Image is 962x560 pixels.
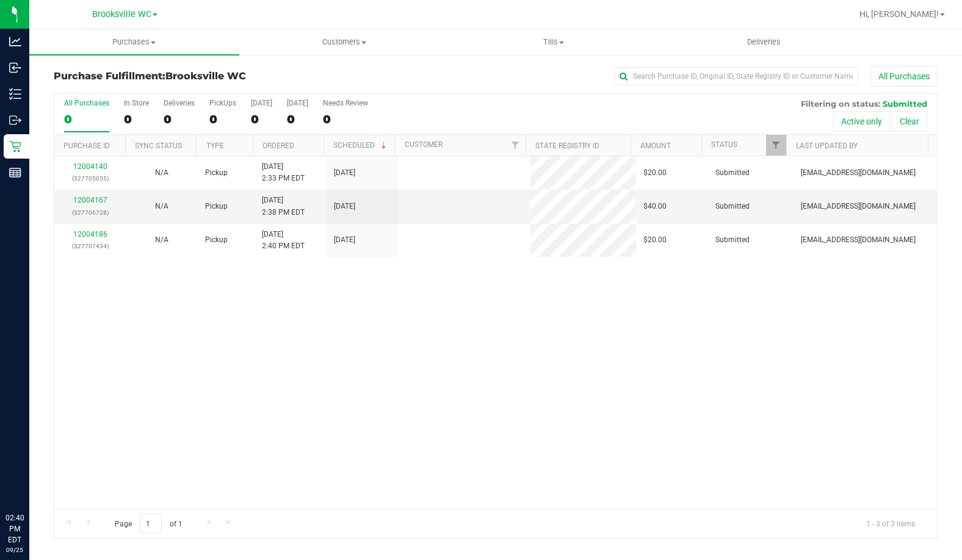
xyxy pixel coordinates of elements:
a: Deliveries [659,29,869,55]
span: Pickup [205,201,228,212]
a: Filter [505,135,526,156]
a: Purchases [29,29,239,55]
a: State Registry ID [535,142,599,150]
span: Deliveries [731,37,797,48]
inline-svg: Inventory [9,88,21,100]
a: 12004186 [73,230,107,239]
span: 1 - 3 of 3 items [856,514,925,533]
p: (327706728) [62,207,118,218]
span: Submitted [883,99,927,109]
button: Clear [892,111,927,132]
a: Last Updated By [796,142,858,150]
span: [EMAIL_ADDRESS][DOMAIN_NAME] [801,234,916,246]
a: 12004140 [73,162,107,171]
span: [DATE] 2:40 PM EDT [262,229,305,252]
div: 0 [209,112,236,126]
span: Customers [240,37,449,48]
span: Submitted [715,167,750,179]
span: [DATE] [334,167,355,179]
a: Tills [449,29,659,55]
span: [DATE] [334,201,355,212]
h3: Purchase Fulfillment: [54,71,349,82]
span: $40.00 [643,201,667,212]
a: Purchase ID [63,142,110,150]
div: Needs Review [323,99,368,107]
span: $20.00 [643,167,667,179]
span: Not Applicable [155,168,168,177]
div: 0 [323,112,368,126]
button: N/A [155,167,168,179]
a: Customers [239,29,449,55]
a: 12004167 [73,196,107,204]
div: All Purchases [64,99,109,107]
a: Filter [766,135,786,156]
span: Filtering on status: [801,99,880,109]
span: Pickup [205,234,228,246]
inline-svg: Reports [9,167,21,179]
button: N/A [155,234,168,246]
div: 0 [287,112,308,126]
input: 1 [140,514,162,533]
div: [DATE] [287,99,308,107]
span: Submitted [715,234,750,246]
div: 0 [164,112,195,126]
span: [DATE] 2:38 PM EDT [262,195,305,218]
a: Status [711,140,737,149]
div: 0 [64,112,109,126]
span: Tills [450,37,659,48]
span: Page of 1 [104,514,192,533]
span: Submitted [715,201,750,212]
a: Type [206,142,224,150]
span: Brooksville WC [165,70,246,82]
span: [DATE] 2:33 PM EDT [262,161,305,184]
a: Scheduled [333,141,389,149]
span: Purchases [29,37,239,48]
div: [DATE] [251,99,272,107]
inline-svg: Outbound [9,114,21,126]
p: 09/25 [5,545,24,555]
a: Customer [405,140,443,149]
button: Active only [833,111,890,132]
span: Pickup [205,167,228,179]
a: Sync Status [135,142,182,150]
span: Hi, [PERSON_NAME]! [859,9,939,19]
div: 0 [124,112,149,126]
div: Deliveries [164,99,195,107]
inline-svg: Analytics [9,35,21,48]
div: 0 [251,112,272,126]
input: Search Purchase ID, Original ID, State Registry ID or Customer Name... [614,67,858,85]
span: $20.00 [643,234,667,246]
button: N/A [155,201,168,212]
inline-svg: Inbound [9,62,21,74]
div: In Store [124,99,149,107]
span: Brooksville WC [92,9,151,20]
span: Not Applicable [155,202,168,210]
iframe: Resource center [12,462,49,499]
div: PickUps [209,99,236,107]
p: 02:40 PM EDT [5,512,24,545]
span: [DATE] [334,234,355,246]
a: Amount [640,142,671,150]
p: (327705055) [62,173,118,184]
span: [EMAIL_ADDRESS][DOMAIN_NAME] [801,167,916,179]
span: [EMAIL_ADDRESS][DOMAIN_NAME] [801,201,916,212]
p: (327707434) [62,240,118,252]
span: Not Applicable [155,235,168,244]
inline-svg: Retail [9,140,21,153]
a: Ordered [262,142,294,150]
button: All Purchases [870,66,938,87]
